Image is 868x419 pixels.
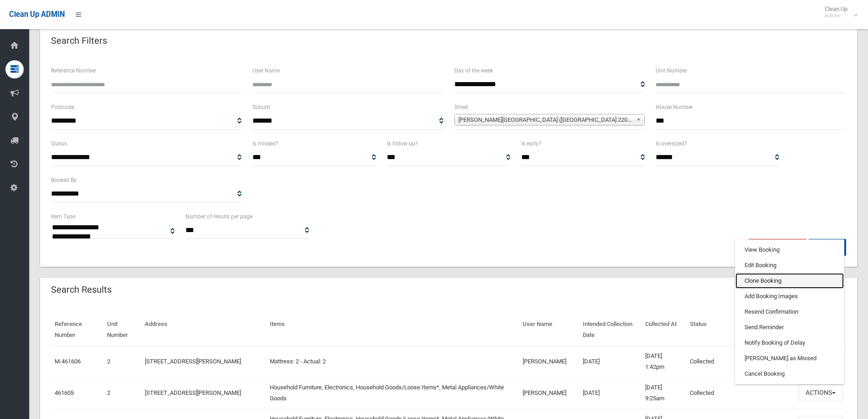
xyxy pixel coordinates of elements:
[55,358,81,365] a: M-461606
[735,366,844,382] a: Cancel Booking
[686,377,795,409] td: Collected
[820,5,857,19] span: Clean Up
[642,377,686,409] td: [DATE] 9:25am
[51,175,77,185] label: Booked By
[808,239,846,256] button: Search
[458,114,632,125] span: [PERSON_NAME][GEOGRAPHIC_DATA] ([GEOGRAPHIC_DATA] 2200)
[145,389,241,396] a: [STREET_ADDRESS][PERSON_NAME]
[799,384,842,401] button: Actions
[145,358,241,365] a: [STREET_ADDRESS][PERSON_NAME]
[579,314,642,346] th: Intended Collection Date
[51,314,103,346] th: Reference Number
[519,346,579,378] td: [PERSON_NAME]
[51,139,67,149] label: Status
[735,242,844,258] a: View Booking
[735,351,844,366] a: [PERSON_NAME] as Missed
[51,212,75,222] label: Item Type
[748,239,807,256] a: Clear Search
[103,314,141,346] th: Unit Number
[579,377,642,409] td: [DATE]
[266,377,519,409] td: Household Furniture, Electronics, Household Goods/Loose Items*, Metal Appliances/White Goods
[40,281,123,299] header: Search Results
[252,66,280,76] label: User Name
[51,66,96,76] label: Reference Number
[686,346,795,378] td: Collected
[454,102,468,112] label: Street
[252,102,270,112] label: Suburb
[686,314,795,346] th: Status
[735,258,844,273] a: Edit Booking
[266,346,519,378] td: Mattress: 2 - Actual: 2
[40,32,118,50] header: Search Filters
[103,377,141,409] td: 2
[185,212,252,222] label: Number of results per page
[387,139,418,149] label: Is follow up?
[521,139,541,149] label: Is early?
[266,314,519,346] th: Items
[519,377,579,409] td: [PERSON_NAME]
[825,12,847,19] small: Admin
[735,320,844,335] a: Send Reminder
[519,314,579,346] th: User Name
[656,102,693,112] label: House Number
[735,289,844,304] a: Add Booking Images
[642,346,686,378] td: [DATE] 1:42pm
[656,139,687,149] label: Is oversized?
[735,304,844,320] a: Resend Confirmation
[51,102,74,112] label: Postcode
[141,314,266,346] th: Address
[735,335,844,351] a: Notify Booking of Delay
[103,346,141,378] td: 2
[55,389,74,396] a: 461605
[642,314,686,346] th: Collected At
[656,66,687,76] label: Unit Number
[454,66,493,76] label: Day of the week
[252,139,278,149] label: Is missed?
[579,346,642,378] td: [DATE]
[9,10,65,19] span: Clean Up ADMIN
[735,273,844,289] a: Clone Booking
